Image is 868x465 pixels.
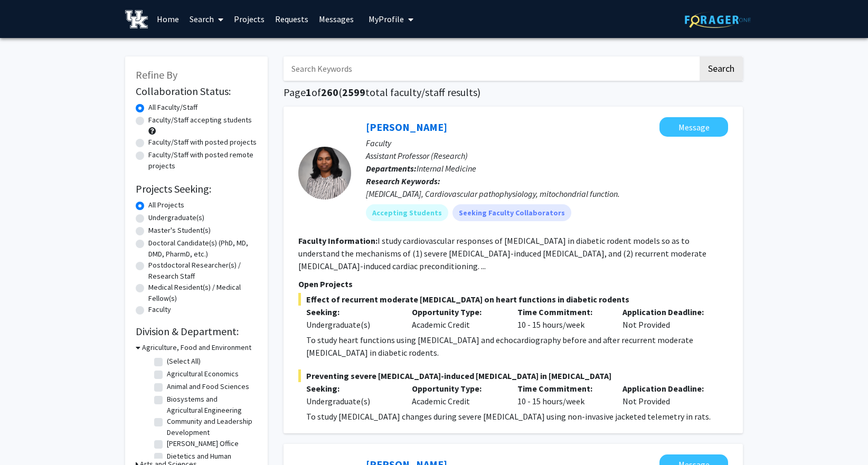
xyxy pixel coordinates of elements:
iframe: Chat [8,417,45,457]
label: Biosystems and Agricultural Engineering [167,394,254,416]
h2: Collaboration Status: [136,85,257,98]
div: Not Provided [615,382,720,407]
div: 10 - 15 hours/week [510,382,615,407]
div: Undergraduate(s) [306,395,396,407]
button: Message Sathya Velmurugan [659,117,728,137]
b: Departments: [366,163,417,174]
span: Refine By [136,68,177,81]
label: Master's Student(s) [148,225,211,236]
span: Preventing severe [MEDICAL_DATA]-induced [MEDICAL_DATA] in [MEDICAL_DATA] [298,369,728,382]
label: Faculty/Staff with posted remote projects [148,149,257,172]
mat-chip: Seeking Faculty Collaborators [452,204,571,221]
h2: Division & Department: [136,325,257,338]
h1: Page of ( total faculty/staff results) [284,86,743,99]
label: Medical Resident(s) / Medical Fellow(s) [148,282,257,304]
div: Undergraduate(s) [306,318,396,331]
p: Time Commitment: [517,306,607,318]
label: Community and Leadership Development [167,416,254,438]
button: Search [700,56,743,81]
b: Faculty Information: [298,235,378,246]
div: Academic Credit [404,382,510,407]
fg-read-more: I study cardiovascular responses of [MEDICAL_DATA] in diabetic rodent models so as to understand ... [298,235,706,271]
p: Seeking: [306,382,396,395]
div: [MEDICAL_DATA], Cardiovascular pathophysiology, mitochondrial function. [366,187,728,200]
img: ForagerOne Logo [685,12,751,28]
label: Faculty [148,304,171,315]
input: Search Keywords [284,56,698,81]
span: Internal Medicine [417,163,476,174]
label: (Select All) [167,356,201,367]
label: All Faculty/Staff [148,102,197,113]
span: My Profile [369,14,404,24]
label: All Projects [148,200,184,211]
div: Academic Credit [404,306,510,331]
a: Requests [270,1,314,37]
p: Application Deadline: [622,306,712,318]
div: 10 - 15 hours/week [510,306,615,331]
span: 260 [321,86,338,99]
img: University of Kentucky Logo [125,10,148,29]
a: Home [152,1,184,37]
label: Doctoral Candidate(s) (PhD, MD, DMD, PharmD, etc.) [148,238,257,260]
p: Application Deadline: [622,382,712,395]
a: Search [184,1,229,37]
p: Assistant Professor (Research) [366,149,728,162]
p: Faculty [366,137,728,149]
p: Opportunity Type: [412,306,502,318]
a: [PERSON_NAME] [366,120,447,134]
label: [PERSON_NAME] Office [167,438,239,449]
span: 2599 [342,86,365,99]
p: Time Commitment: [517,382,607,395]
label: Faculty/Staff accepting students [148,115,252,126]
label: Undergraduate(s) [148,212,204,223]
h3: Agriculture, Food and Environment [142,342,251,353]
label: Postdoctoral Researcher(s) / Research Staff [148,260,257,282]
div: Not Provided [615,306,720,331]
span: Effect of recurrent moderate [MEDICAL_DATA] on heart functions in diabetic rodents [298,293,728,306]
p: Opportunity Type: [412,382,502,395]
label: Agricultural Economics [167,368,239,379]
p: To study heart functions using [MEDICAL_DATA] and echocardiography before and after recurrent mod... [306,334,728,359]
b: Research Keywords: [366,176,440,186]
label: Animal and Food Sciences [167,381,249,392]
mat-chip: Accepting Students [366,204,448,221]
a: Projects [229,1,270,37]
span: 1 [306,86,312,99]
p: To study [MEDICAL_DATA] changes during severe [MEDICAL_DATA] using non-invasive jacketed telemetr... [306,410,728,423]
p: Open Projects [298,278,728,290]
p: Seeking: [306,306,396,318]
label: Faculty/Staff with posted projects [148,137,257,148]
h2: Projects Seeking: [136,183,257,195]
a: Messages [314,1,359,37]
